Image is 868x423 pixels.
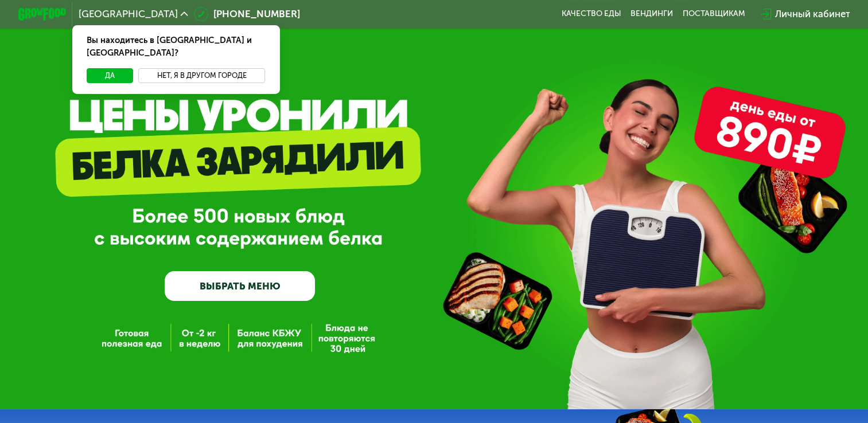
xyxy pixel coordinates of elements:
div: Вы находитесь в [GEOGRAPHIC_DATA] и [GEOGRAPHIC_DATA]? [72,25,279,69]
span: [GEOGRAPHIC_DATA] [79,9,178,19]
button: Нет, я в другом городе [138,68,266,83]
a: ВЫБРАТЬ МЕНЮ [165,271,315,301]
a: Вендинги [630,9,673,19]
div: поставщикам [683,9,745,19]
button: Да [87,68,133,83]
a: Качество еды [561,9,621,19]
div: Личный кабинет [774,7,850,21]
a: [PHONE_NUMBER] [194,7,300,21]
